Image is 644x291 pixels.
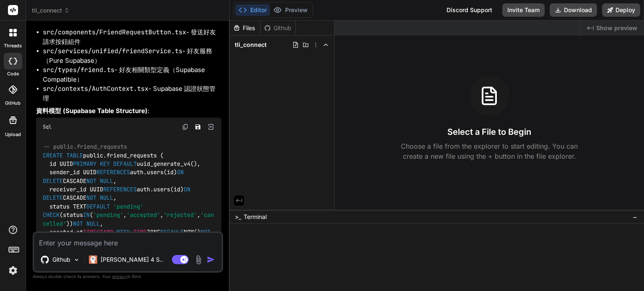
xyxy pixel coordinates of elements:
[89,255,97,264] img: Claude 4 Sonnet
[73,220,100,227] span: NOT NULL
[261,24,295,32] div: Github
[6,263,20,278] img: settings
[43,47,182,55] code: src/services/unified/friendService.ts
[113,160,137,167] span: DEFAULT
[43,194,63,202] span: DELETE
[230,24,260,32] div: Files
[235,41,267,49] span: tli_connect
[4,42,22,49] label: threads
[32,6,70,15] span: tli_connect
[93,211,123,219] span: 'pending'
[133,228,147,236] span: TIME
[43,65,221,84] li: - 好友相關類型定義（Supabase Compatible）
[235,213,241,221] span: >_
[86,194,113,202] span: NOT NULL
[43,28,186,36] code: src/components/FriendRequestButton.tsx
[160,228,184,236] span: DEFAULT
[244,213,267,221] span: Terminal
[83,228,113,236] span: TIMESTAMP
[5,131,21,138] label: Upload
[5,100,21,107] label: GitHub
[43,177,63,185] span: DELETE
[182,124,189,130] img: copy
[83,211,90,219] span: IN
[207,123,215,131] img: Open in Browser
[207,255,215,264] img: icon
[43,211,60,219] span: CHECK
[177,169,184,176] span: ON
[86,203,110,210] span: DEFAULT
[502,3,545,17] button: Invite Team
[33,273,223,281] p: Always double-check its answers. Your in Bind
[113,203,143,210] span: 'pending'
[270,4,311,16] button: Preview
[117,228,130,236] span: WITH
[52,255,70,264] p: Github
[43,84,221,103] li: - Supabase 認證狀態管理
[127,211,160,219] span: 'accepted'
[602,3,640,17] button: Deploy
[43,85,148,93] code: src/contexts/AuthContext.tsx
[73,256,80,263] img: Pick Models
[164,211,197,219] span: 'rejected'
[596,24,637,32] span: Show preview
[101,255,163,264] p: [PERSON_NAME] 4 S..
[194,255,203,265] img: attachment
[73,160,110,167] span: PRIMARY KEY
[43,124,52,130] span: Sql
[633,213,637,221] span: −
[96,169,130,176] span: REFERENCES
[43,66,114,74] code: src/types/friend.ts
[103,185,137,193] span: REFERENCES
[550,3,597,17] button: Download
[43,152,83,159] span: CREATE TABLE
[192,121,204,133] button: Save file
[7,70,19,77] label: code
[43,28,221,46] li: - 發送好友請求按鈕組件
[235,4,270,16] button: Editor
[36,107,148,115] strong: 資料模型 (Supabase Table Structure)
[395,141,583,161] p: Choose a file from the explorer to start editing. You can create a new file using the + button in...
[184,185,190,193] span: ON
[447,126,531,138] h3: Select a File to Begin
[441,3,497,17] div: Discord Support
[112,274,127,279] span: privacy
[36,106,221,116] p: :
[631,210,639,224] button: −
[43,46,221,65] li: - 好友服務（Pure Supabase）
[86,177,113,185] span: NOT NULL
[43,143,127,151] span: -- public.friend_requests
